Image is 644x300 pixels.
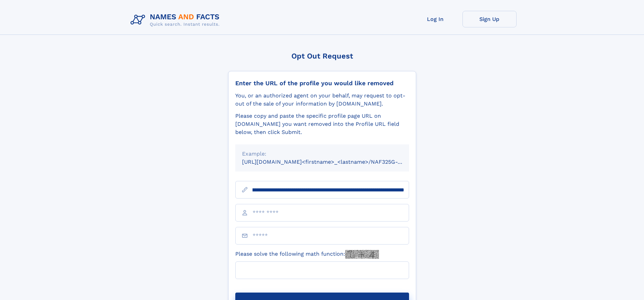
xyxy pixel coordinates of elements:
[235,112,409,136] div: Please copy and paste the specific profile page URL on [DOMAIN_NAME] you want removed into the Pr...
[462,11,517,27] a: Sign Up
[235,92,409,108] div: You, or an authorized agent on your behalf, may request to opt-out of the sale of your informatio...
[408,11,462,27] a: Log In
[235,250,379,259] label: Please solve the following math function:
[235,79,409,87] div: Enter the URL of the profile you would like removed
[228,52,416,60] div: Opt Out Request
[128,11,225,29] img: Logo Names and Facts
[242,159,422,165] small: [URL][DOMAIN_NAME]<firstname>_<lastname>/NAF325G-xxxxxxxx
[242,150,402,158] div: Example:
